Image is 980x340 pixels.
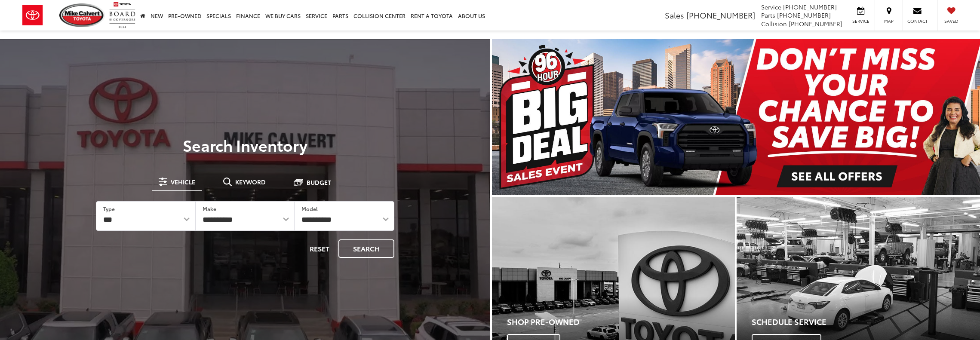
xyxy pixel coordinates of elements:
span: Parts [761,11,775,19]
span: [PHONE_NUMBER] [777,11,831,19]
button: Reset [302,239,337,258]
span: Keyword [235,179,266,185]
span: Service [851,18,870,24]
h3: Search Inventory [36,136,454,153]
img: Mike Calvert Toyota [59,3,105,27]
span: Sales [665,9,684,21]
span: [PHONE_NUMBER] [789,19,842,28]
h4: Schedule Service [752,318,980,326]
label: Type [103,205,115,212]
span: Budget [307,179,331,185]
span: Map [879,18,898,24]
span: Saved [942,18,961,24]
span: Contact [907,18,928,24]
span: [PHONE_NUMBER] [783,3,837,11]
button: Search [338,239,394,258]
label: Model [301,205,318,212]
label: Make [203,205,216,212]
span: Vehicle [171,179,195,185]
span: Service [761,3,781,11]
span: [PHONE_NUMBER] [686,9,755,21]
span: Collision [761,19,787,28]
h4: Shop Pre-Owned [507,318,735,326]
